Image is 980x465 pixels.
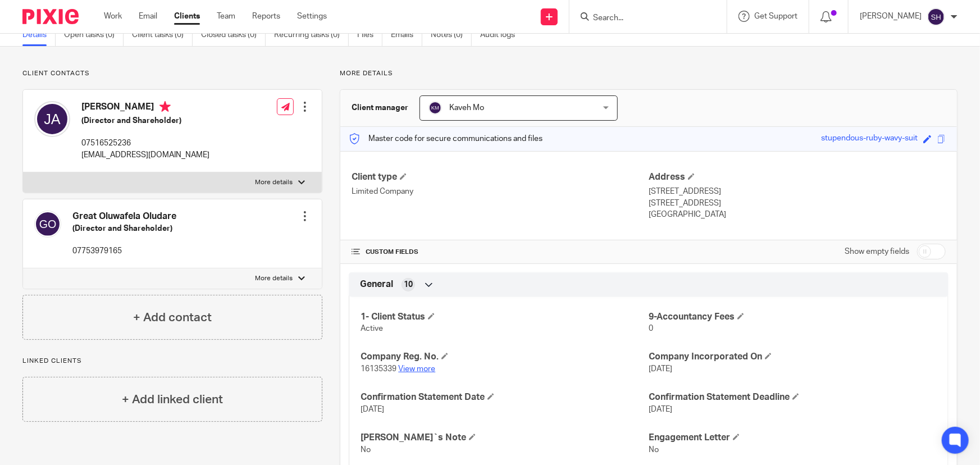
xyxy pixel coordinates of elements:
img: svg%3E [429,101,442,115]
span: 0 [649,325,653,332]
label: Show empty fields [845,246,909,257]
p: [EMAIL_ADDRESS][DOMAIN_NAME] [81,149,209,161]
a: Reports [252,11,280,22]
span: Kaveh Mo [449,104,484,112]
img: Pixie [22,9,79,24]
a: Notes (0) [431,24,472,46]
a: Email [139,11,157,22]
span: 10 [404,279,413,290]
a: Settings [297,11,327,22]
h4: [PERSON_NAME]`s Note [361,432,649,444]
img: svg%3E [927,8,945,26]
h4: + Add linked client [122,391,223,408]
span: [DATE] [649,405,672,413]
h4: CUSTOM FIELDS [352,248,649,257]
a: Emails [391,24,422,46]
p: Linked clients [22,357,322,366]
h4: 1- Client Status [361,311,649,323]
a: Work [104,11,122,22]
p: More details [255,178,293,187]
img: svg%3E [34,101,70,137]
a: Open tasks (0) [64,24,124,46]
span: [DATE] [649,365,672,373]
a: View more [398,365,435,373]
p: [PERSON_NAME] [860,11,922,22]
div: stupendous-ruby-wavy-suit [821,133,918,145]
h4: Engagement Letter [649,432,937,444]
span: No [649,446,659,454]
a: Team [217,11,235,22]
p: [STREET_ADDRESS] [649,198,946,209]
span: No [361,446,371,454]
p: 07516525236 [81,138,209,149]
h4: Company Reg. No. [361,351,649,363]
h5: (Director and Shareholder) [81,115,209,126]
a: Clients [174,11,200,22]
i: Primary [159,101,171,112]
p: 07753979165 [72,245,176,257]
span: Get Support [754,12,797,20]
span: [DATE] [361,405,384,413]
a: Closed tasks (0) [201,24,266,46]
h4: Company Incorporated On [649,351,937,363]
a: Audit logs [480,24,523,46]
span: Active [361,325,383,332]
h4: + Add contact [133,309,212,326]
a: Files [357,24,382,46]
p: [STREET_ADDRESS] [649,186,946,197]
input: Search [592,13,693,24]
h4: Great Oluwafela Oludare [72,211,176,222]
p: [GEOGRAPHIC_DATA] [649,209,946,220]
p: More details [255,274,293,283]
h4: Address [649,171,946,183]
h4: 9-Accountancy Fees [649,311,937,323]
img: svg%3E [34,211,61,238]
span: General [360,279,393,290]
h4: Client type [352,171,649,183]
p: More details [340,69,958,78]
a: Details [22,24,56,46]
h4: Confirmation Statement Deadline [649,391,937,403]
h4: [PERSON_NAME] [81,101,209,115]
a: Recurring tasks (0) [274,24,349,46]
span: 16135339 [361,365,396,373]
p: Client contacts [22,69,322,78]
h3: Client manager [352,102,408,113]
h4: Confirmation Statement Date [361,391,649,403]
p: Limited Company [352,186,649,197]
p: Master code for secure communications and files [349,133,543,144]
h5: (Director and Shareholder) [72,223,176,234]
a: Client tasks (0) [132,24,193,46]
